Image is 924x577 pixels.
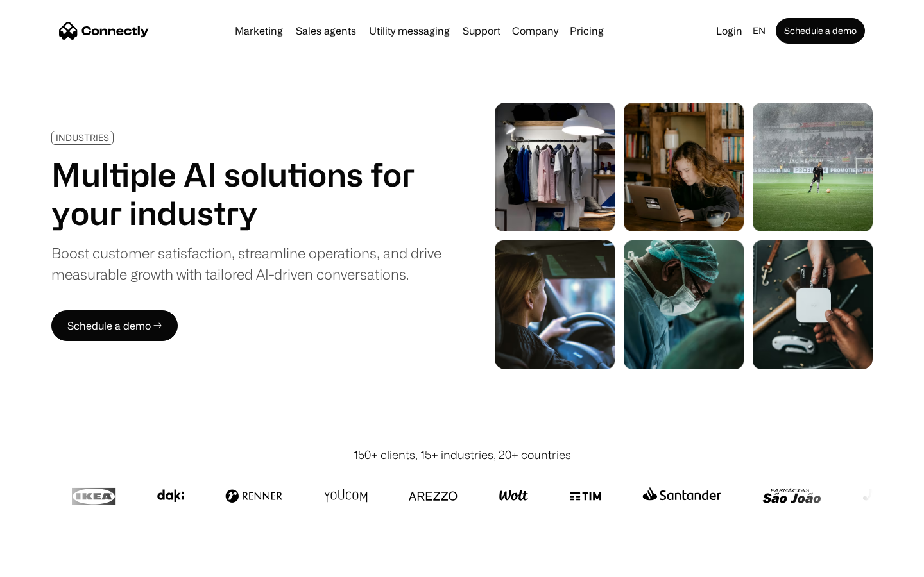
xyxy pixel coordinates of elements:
a: Marketing [230,26,288,36]
ul: Language list [26,555,77,573]
a: Schedule a demo → [51,310,178,341]
h1: Multiple AI solutions for your industry [51,155,441,232]
div: en [753,22,766,40]
aside: Language selected: English [13,553,77,573]
a: Schedule a demo [776,18,865,44]
a: Pricing [565,26,609,36]
a: Login [711,22,748,40]
div: INDUSTRIES [56,133,109,142]
div: Company [512,22,558,40]
div: Boost customer satisfaction, streamline operations, and drive measurable growth with tailored AI-... [51,242,441,285]
a: Sales agents [291,26,361,36]
a: Support [458,26,506,36]
div: 150+ clients, 15+ industries, 20+ countries [354,446,571,464]
a: Utility messaging [364,26,455,36]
